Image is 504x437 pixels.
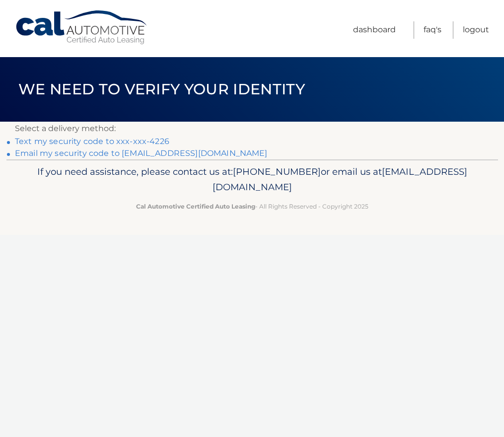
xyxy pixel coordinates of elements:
[233,166,321,177] span: [PHONE_NUMBER]
[21,164,483,196] p: If you need assistance, please contact us at: or email us at
[424,21,441,39] a: FAQ's
[15,122,489,136] p: Select a delivery method:
[18,80,305,98] span: We need to verify your identity
[463,21,489,39] a: Logout
[15,148,268,158] a: Email my security code to [EMAIL_ADDRESS][DOMAIN_NAME]
[21,201,483,212] p: - All Rights Reserved - Copyright 2025
[353,21,396,39] a: Dashboard
[15,137,169,146] a: Text my security code to xxx-xxx-4226
[15,10,149,45] a: Cal Automotive
[136,203,255,210] strong: Cal Automotive Certified Auto Leasing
